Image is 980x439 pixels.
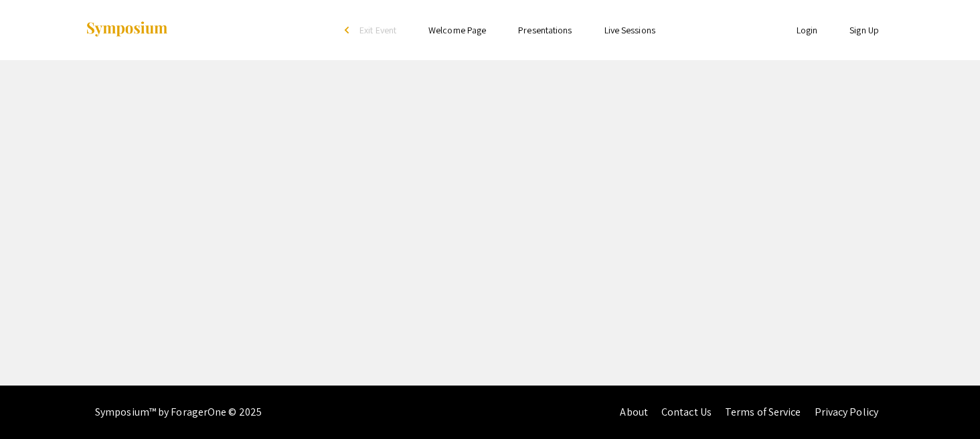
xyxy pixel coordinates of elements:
[620,405,648,419] a: About
[725,405,801,419] a: Terms of Service
[85,21,169,39] img: Symposium by ForagerOne
[604,24,655,36] a: Live Sessions
[518,24,572,36] a: Presentations
[849,24,879,36] a: Sign Up
[345,26,353,34] div: arrow_back_ios
[359,24,396,36] span: Exit Event
[95,386,262,439] div: Symposium™ by ForagerOne © 2025
[428,24,486,36] a: Welcome Page
[815,405,878,419] a: Privacy Policy
[661,405,712,419] a: Contact Us
[797,24,818,36] a: Login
